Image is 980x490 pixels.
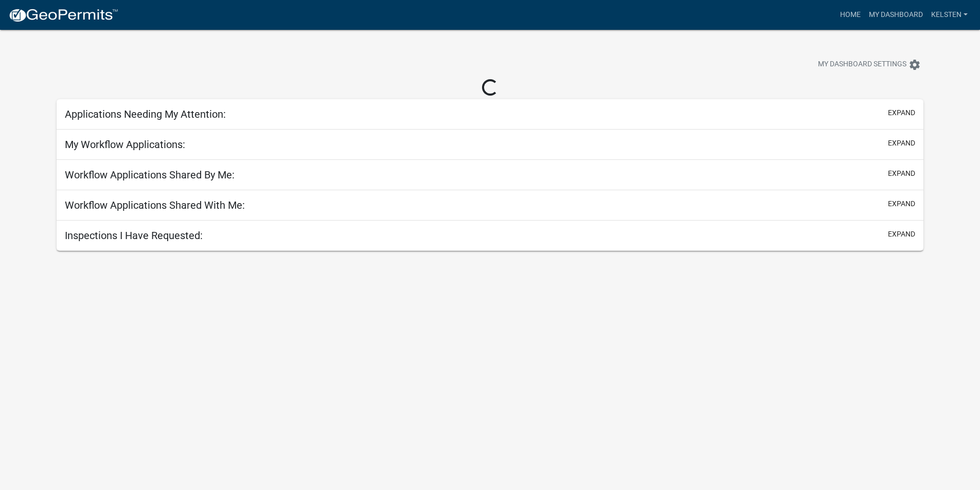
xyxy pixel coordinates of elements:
h5: Applications Needing My Attention: [65,108,226,120]
button: expand [888,198,915,209]
button: expand [888,107,915,118]
h5: Inspections I Have Requested: [65,229,203,242]
button: expand [888,168,915,179]
button: expand [888,138,915,149]
i: settings [908,59,921,71]
button: expand [888,229,915,240]
h5: Workflow Applications Shared With Me: [65,199,245,211]
h5: Workflow Applications Shared By Me: [65,169,235,181]
button: My Dashboard Settingssettings [810,55,929,75]
span: My Dashboard Settings [818,59,906,71]
a: My Dashboard [865,5,927,25]
a: Home [836,5,865,25]
h5: My Workflow Applications: [65,138,185,151]
a: Kelsten [927,5,972,25]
